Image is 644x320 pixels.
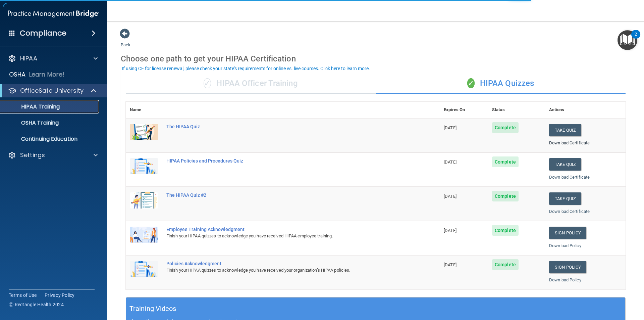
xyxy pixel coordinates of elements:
[4,120,59,126] p: OSHA Training
[528,272,636,299] iframe: Drift Widget Chat Controller
[488,102,545,118] th: Status
[549,192,581,205] button: Take Quiz
[492,191,519,201] span: Complete
[8,151,98,159] a: Settings
[166,124,406,129] div: The HIPAA Quiz
[4,136,96,142] p: Continuing Education
[122,66,370,71] div: If using CE for license renewal, please check your state's requirements for online vs. live cours...
[121,65,371,72] button: If using CE for license renewal, please check your state's requirements for online vs. live cours...
[9,71,26,79] p: OSHA
[8,87,97,95] a: OfficeSafe University
[549,261,586,273] a: Sign Policy
[549,243,581,248] a: Download Policy
[635,34,637,43] div: 2
[444,194,457,199] span: [DATE]
[467,78,475,88] span: ✓
[29,71,65,79] p: Learn More!
[549,158,581,171] button: Take Quiz
[8,54,98,62] a: HIPAA
[444,125,457,130] span: [DATE]
[166,192,406,198] div: The HIPAA Quiz #2
[444,228,457,233] span: [DATE]
[45,292,75,299] a: Privacy Policy
[8,7,99,20] img: PMB logo
[126,74,376,94] div: HIPAA Officer Training
[121,49,631,68] div: Choose one path to get your HIPAA Certification
[492,156,519,167] span: Complete
[440,102,488,118] th: Expires On
[121,34,130,47] a: Back
[549,124,581,136] button: Take Quiz
[166,227,406,232] div: Employee Training Acknowledgment
[4,103,60,110] p: HIPAA Training
[166,266,406,274] div: Finish your HIPAA quizzes to acknowledge you have received your organization’s HIPAA policies.
[9,292,37,299] a: Terms of Use
[549,140,590,145] a: Download Certificate
[549,227,586,239] a: Sign Policy
[166,158,406,164] div: HIPAA Policies and Procedures Quiz
[492,259,519,270] span: Complete
[492,225,519,236] span: Complete
[9,301,64,308] span: Ⓒ Rectangle Health 2024
[126,102,162,118] th: Name
[20,29,66,38] h4: Compliance
[444,262,457,267] span: [DATE]
[492,122,519,133] span: Complete
[549,175,590,180] a: Download Certificate
[549,209,590,214] a: Download Certificate
[545,102,626,118] th: Actions
[166,232,406,240] div: Finish your HIPAA quizzes to acknowledge you have received HIPAA employee training.
[20,151,45,159] p: Settings
[204,78,211,88] span: ✓
[129,303,176,315] h5: Training Videos
[376,74,626,94] div: HIPAA Quizzes
[618,30,637,50] button: Open Resource Center, 2 new notifications
[166,261,406,266] div: Policies Acknowledgment
[20,54,37,62] p: HIPAA
[20,87,84,95] p: OfficeSafe University
[444,159,457,165] span: [DATE]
